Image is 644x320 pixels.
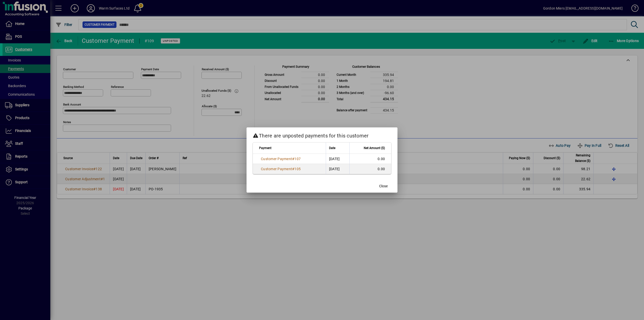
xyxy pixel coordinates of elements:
h2: There are unposted payments for this customer [247,127,397,142]
span: Payment [259,145,271,151]
td: 0.00 [349,164,391,174]
a: Customer Payment#107 [259,156,302,162]
span: 105 [294,167,301,171]
span: Customer Payment [261,157,292,161]
span: Net Amount ($) [364,145,385,151]
span: # [292,157,294,161]
a: Customer Payment#105 [259,166,302,172]
span: 107 [294,157,301,161]
span: Close [379,184,388,189]
td: [DATE] [326,154,349,164]
span: # [292,167,294,171]
span: Date [329,145,335,151]
td: [DATE] [326,164,349,174]
td: 0.00 [349,154,391,164]
button: Close [375,182,391,191]
span: Customer Payment [261,167,292,171]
